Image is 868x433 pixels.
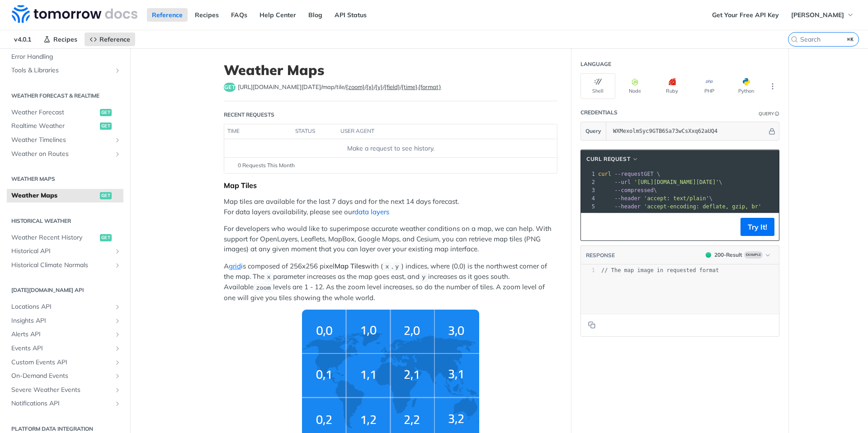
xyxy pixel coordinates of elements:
[114,400,121,407] button: Show subpages for Notifications API
[11,372,112,381] span: On-Demand Events
[614,203,641,210] span: --header
[614,187,654,193] span: --compressed
[224,62,557,78] h1: Weather Maps
[11,399,112,408] span: Notifications API
[238,161,295,169] span: 0 Requests This Month
[583,155,642,164] button: cURL Request
[7,425,123,433] h2: Platform DATA integration
[224,197,557,217] p: Map tiles are available for the last 7 days and for the next 14 days forecast. For data layers av...
[714,251,742,259] div: 200 - Result
[7,300,123,314] a: Locations APIShow subpages for Locations API
[224,111,274,119] div: Recent Requests
[12,5,137,23] img: Tomorrow.io Weather API Docs
[7,50,123,64] a: Error Handling
[759,110,774,117] div: Query
[255,8,301,22] a: Help Center
[7,64,123,77] a: Tools & LibrariesShow subpages for Tools & Libraries
[11,316,112,325] span: Insights API
[11,66,112,75] span: Tools & Libraries
[100,234,112,241] span: get
[7,259,123,272] a: Historical Climate NormalsShow subpages for Historical Climate Normals
[303,8,327,22] a: Blog
[335,262,365,270] strong: Map Tiles
[354,207,389,216] a: data layers
[766,80,779,93] button: More Languages
[634,179,719,185] span: '[URL][DOMAIN_NAME][DATE]'
[228,144,553,153] div: Make a request to see history.
[114,151,121,158] button: Show subpages for Weather on Routes
[114,317,121,325] button: Show subpages for Insights API
[609,122,767,140] input: apikey
[385,264,389,270] span: x
[11,233,98,242] span: Weather Recent History
[585,127,601,135] span: Query
[11,247,112,256] span: Historical API
[11,52,121,61] span: Error Handling
[114,345,121,352] button: Show subpages for Events API
[614,171,644,177] span: --request
[11,261,112,270] span: Historical Climate Normals
[581,186,596,194] div: 3
[7,119,123,133] a: Realtime Weatherget
[11,302,112,311] span: Locations API
[401,83,417,90] label: {time}
[7,106,123,119] a: Weather Forecastget
[100,122,112,130] span: get
[224,181,557,190] div: Map Tiles
[226,8,252,22] a: FAQs
[775,112,779,116] i: Information
[598,179,722,185] span: \
[53,35,77,43] span: Recipes
[581,267,595,274] div: 1
[100,192,112,199] span: get
[7,189,123,202] a: Weather Mapsget
[7,328,123,341] a: Alerts APIShow subpages for Alerts API
[601,267,719,273] span: // The map image in requested format
[7,342,123,355] a: Events APIShow subpages for Events API
[580,60,611,68] div: Language
[7,175,123,183] h2: Weather Maps
[581,194,596,202] div: 4
[614,195,641,202] span: --header
[7,147,123,161] a: Weather on RoutesShow subpages for Weather on Routes
[114,303,121,311] button: Show subpages for Locations API
[85,33,135,46] a: Reference
[190,8,224,22] a: Recipes
[224,124,292,139] th: time
[598,171,660,177] span: GET \
[655,73,689,99] button: Ruby
[581,178,596,186] div: 2
[224,83,236,92] span: get
[114,136,121,144] button: Show subpages for Weather Timelines
[267,274,270,281] span: x
[9,33,36,46] span: v4.0.1
[585,220,598,234] button: Copy to clipboard
[7,231,123,245] a: Weather Recent Historyget
[11,136,112,145] span: Weather Timelines
[292,124,337,139] th: status
[759,110,779,117] div: QueryInformation
[256,284,270,291] span: zoom
[7,286,123,294] h2: [DATE][DOMAIN_NAME] API
[580,73,615,99] button: Shell
[11,344,112,353] span: Events API
[581,202,596,211] div: 5
[114,262,121,269] button: Show subpages for Historical Climate Normals
[845,35,856,44] kbd: ⌘K
[786,8,859,22] button: [PERSON_NAME]
[598,171,611,177] span: curl
[618,73,652,99] button: Node
[422,274,425,281] span: y
[114,359,121,366] button: Show subpages for Custom Events API
[229,262,241,270] a: grid
[38,33,82,46] a: Recipes
[614,179,631,185] span: --url
[11,386,112,395] span: Severe Weather Events
[224,261,557,303] p: A is composed of 256x256 pixel with ( , ) indices, where (0,0) is the northwest corner of the map...
[744,251,763,259] span: Example
[224,224,557,254] p: For developers who would like to superimpose accurate weather conditions on a map, we can help. W...
[701,250,774,259] button: 200200-ResultExample
[791,36,798,43] svg: Search
[114,372,121,380] button: Show subpages for On-Demand Events
[7,356,123,369] a: Custom Events APIShow subpages for Custom Events API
